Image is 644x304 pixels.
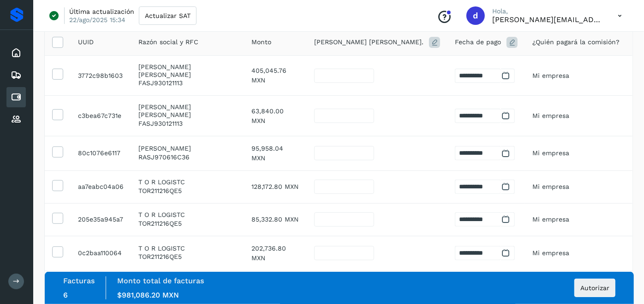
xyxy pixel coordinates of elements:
span: Actualizar SAT [145,12,191,19]
p: T O R LOGISTC [138,245,237,252]
p: Última actualización [69,7,134,16]
p: T O R LOGISTC [138,178,237,186]
span: Fecha de pago [455,37,501,47]
span: TOR211216QE5 [138,253,182,260]
p: JOHAN RAMIREZ SERNA [138,145,237,152]
span: RASJ970616C36 [138,153,190,161]
td: 85,332.80 MXN [244,203,307,236]
td: 202,736.80 MXN [244,236,307,270]
td: 95,958.04 MXN [244,136,307,170]
span: TOR211216QE5 [138,187,182,194]
p: JORGE FRANCO SOLIS [138,63,237,79]
div: Embarques [6,65,26,85]
span: Razón social y RFC [138,37,198,47]
button: Actualizar SAT [139,6,197,25]
span: ¿Quién pagará la comisión? [532,37,620,47]
p: T O R LOGISTC [138,211,237,219]
p: 22/ago/2025 15:34 [69,16,125,24]
td: 128,172.80 MXN [244,170,307,203]
label: Facturas [63,276,95,285]
div: Proveedores [6,109,26,129]
p: d.corvera@partrunner.com [492,15,603,24]
span: UUID [78,37,94,47]
td: 405,045.76 MXN [244,55,307,96]
label: Monto total de facturas [117,276,204,285]
span: 18da936a-342e-4280-9ed9-0c2baa110064 [78,249,122,257]
td: 63,840.00 MXN [244,96,307,136]
span: $981,086.20 MXN [117,291,179,299]
span: [PERSON_NAME] [PERSON_NAME]. [314,37,423,47]
p: Hola, [492,7,603,15]
div: Cuentas por pagar [6,87,26,107]
span: Mi empresa [532,112,569,119]
span: Mi empresa [532,216,569,223]
span: Mi empresa [532,149,569,157]
span: Mi empresa [532,72,569,79]
span: f96e0137-95f9-417f-ba27-3772c98b1603 [78,72,123,79]
span: e6050132-9242-43e6-8826-c3bea67c731e [78,112,121,119]
span: Mi empresa [532,249,569,257]
span: Monto [252,37,272,47]
div: Inicio [6,43,26,63]
span: FASJ930121113 [138,79,183,87]
span: Autorizar [580,285,609,291]
span: c15ad668-907b-4b12-bed6-aa7eabc04a06 [78,183,124,190]
span: FASJ930121113 [138,120,183,127]
span: 6 [63,291,68,299]
span: Mi empresa [532,183,569,190]
span: 24a8e764-4fb6-41f8-800f-205e35a945a7 [78,216,123,223]
p: JORGE FRANCO SOLIS [138,103,237,119]
span: 78fc9787-96fd-49d1-b060-80c1076e6117 [78,149,120,157]
button: Autorizar [574,279,615,297]
span: TOR211216QE5 [138,220,182,227]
